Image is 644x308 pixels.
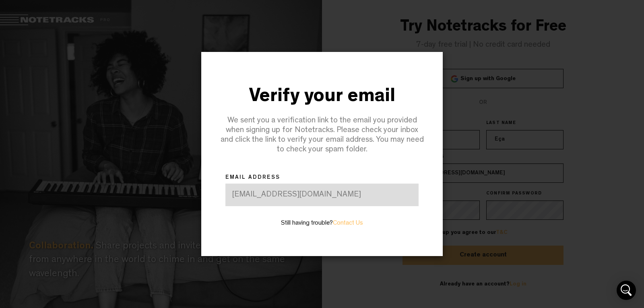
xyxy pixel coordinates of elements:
[219,116,425,155] div: We sent you a verification link to the email you provided when signing up for Notetracks. Please ...
[225,184,419,206] div: [EMAIL_ADDRESS][DOMAIN_NAME]
[219,84,425,112] div: Verify your email
[617,281,636,300] div: Open Intercom Messenger
[333,220,363,227] a: Contact Us
[225,174,280,182] label: email address
[281,219,363,228] label: Still having trouble?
